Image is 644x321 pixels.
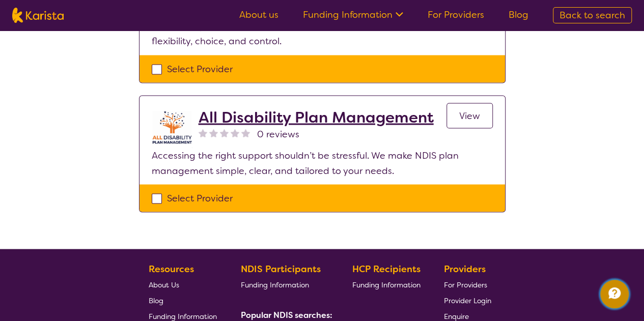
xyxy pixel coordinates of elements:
img: Karista logo [12,8,64,23]
a: Funding Information [352,276,420,292]
img: at5vqv0lot2lggohlylh.jpg [152,108,192,148]
span: View [459,109,480,122]
a: About us [239,9,278,21]
a: Blog [509,9,528,21]
b: Popular NDIS searches: [241,309,332,320]
img: nonereviewstar [241,128,250,137]
a: Blog [149,292,217,308]
b: NDIS Participants [241,262,321,275]
span: Provider Login [444,296,491,305]
a: Funding Information [303,9,403,21]
img: nonereviewstar [220,128,229,137]
a: About Us [149,276,217,292]
a: All Disability Plan Management [199,108,434,126]
img: nonereviewstar [199,128,207,137]
button: Channel Menu [600,280,629,308]
span: About Us [149,280,179,289]
p: Accessing the right support shouldn’t be stressful. We make NDIS plan management simple, clear, a... [152,148,493,178]
span: Back to search [559,9,625,21]
b: Providers [444,262,486,275]
span: Funding Information [149,311,217,320]
b: HCP Recipients [352,262,420,275]
a: Funding Information [241,276,328,292]
span: Blog [149,296,163,305]
span: 0 reviews [257,126,299,141]
span: Funding Information [352,280,420,289]
img: nonereviewstar [209,128,218,137]
a: Provider Login [444,292,491,308]
span: Funding Information [241,280,309,289]
span: For Providers [444,280,487,289]
a: For Providers [428,9,484,21]
span: Enquire [444,311,469,320]
a: Back to search [553,7,632,23]
img: nonereviewstar [231,128,239,137]
b: Resources [149,262,194,275]
a: For Providers [444,276,491,292]
a: View [446,103,493,128]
